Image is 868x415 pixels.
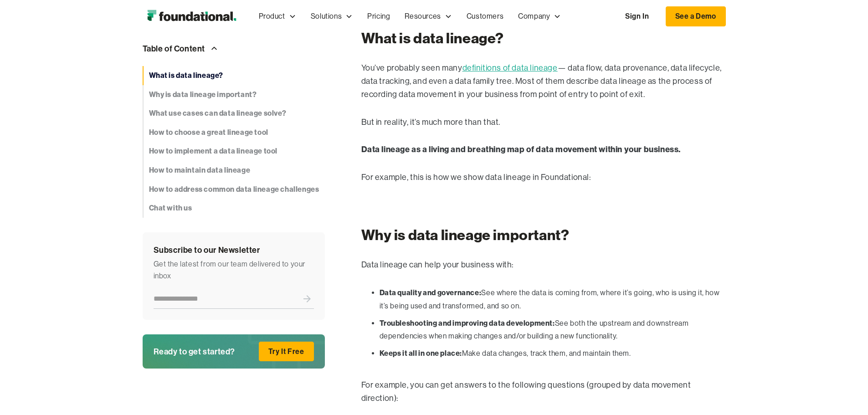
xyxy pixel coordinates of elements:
[143,142,325,161] a: How to implement a data lineage tool
[154,258,314,282] div: Get the latest from our team delivered to your inbox
[361,61,726,101] p: You’ve probably seen many — data flow, data provenance, data lifecycle, data tracking, and even a...
[361,379,726,405] p: For example, you can get answers to the following questions (grouped by data movement direction):
[143,179,325,199] a: How to address common data lineage challenges
[397,1,459,31] div: Resources
[149,164,251,176] strong: How to maintain data lineage
[143,104,325,123] a: What use cases can data lineage solve?
[143,161,325,180] a: How to maintain data lineage
[511,1,568,31] div: Company
[149,145,278,157] strong: How to implement a data lineage tool
[459,1,511,31] a: Customers
[143,66,325,85] a: What is data lineage?
[361,116,726,129] p: But in reality, it’s much more than that.
[380,317,726,343] li: See both the upstream and downstream dependencies when making changes and/or building a new funct...
[300,289,314,308] input: Submit
[360,1,397,31] a: Pricing
[704,309,868,415] iframe: Chat Widget
[380,347,726,360] li: Make data changes, track them, and maintain them.
[361,30,504,47] strong: What is data lineage?
[149,126,268,138] strong: How to choose a great lineage tool
[259,10,285,22] div: Product
[361,199,726,212] p: ‍
[143,7,241,26] img: Foundational Logo
[143,199,325,218] a: Chat with us
[143,41,205,55] div: Table of Content
[361,171,726,184] p: For example, this is how we show data lineage in Foundational:
[209,43,220,54] img: Arrow
[380,286,726,313] li: See where the data is coming from, where it’s going, who is using it, how it’s being used and tra...
[666,6,726,26] a: See a Demo
[380,288,482,297] strong: Data quality and governance:
[311,10,342,22] div: Solutions
[143,7,241,26] a: home
[149,88,257,100] strong: Why is data lineage important?
[361,226,570,244] strong: Why is data lineage important?
[154,243,314,256] div: Subscribe to our Newsletter
[361,144,681,154] strong: Data lineage as a living and breathing map of data movement within your business.
[143,123,325,142] a: How to choose a great lineage tool
[154,289,314,308] form: Newsletter Form
[616,7,658,26] a: Sign In
[154,344,236,358] div: Ready to get started?
[380,318,555,328] strong: Troubleshooting and improving data development:
[143,85,325,104] a: Why is data lineage important?
[259,341,314,361] a: Try It Free
[361,258,726,272] p: Data lineage can help your business with:
[405,10,441,22] div: Resources
[704,309,868,415] div: וידג'ט של צ'אט
[518,10,550,22] div: Company
[149,183,319,195] strong: How to address common data lineage challenges
[462,63,558,72] a: definitions of data lineage
[149,70,224,82] strong: What is data lineage?
[252,1,303,31] div: Product
[303,1,360,31] div: Solutions
[149,202,192,214] strong: Chat with us
[149,108,287,119] strong: What use cases can data lineage solve?
[380,348,462,358] strong: Keeps it all in one place:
